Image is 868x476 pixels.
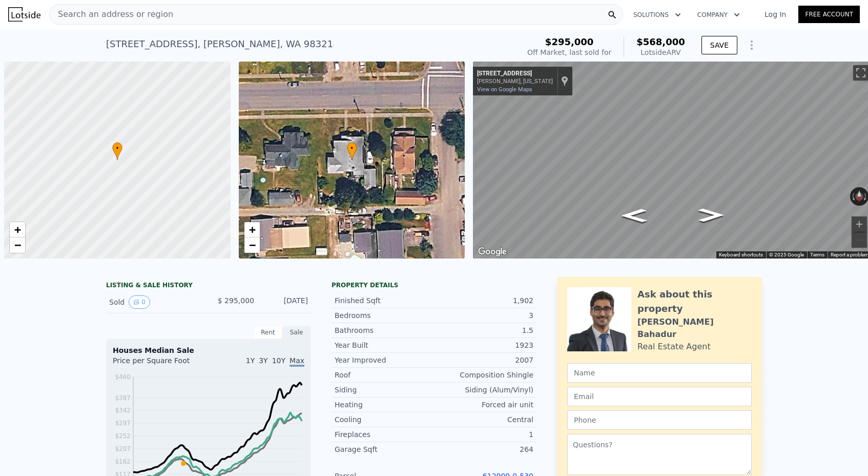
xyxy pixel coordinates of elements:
[567,410,752,430] input: Phone
[850,187,856,206] button: Rotate counterclockwise
[115,432,131,440] tspan: $252
[115,420,131,427] tspan: $297
[335,355,434,365] div: Year Improved
[113,345,304,355] div: Houses Median Sale
[810,252,824,257] a: Terms (opens in new tab)
[335,400,434,410] div: Heating
[769,252,804,257] span: © 2025 Google
[752,9,798,19] a: Log In
[636,47,685,57] div: Lotside ARV
[249,223,255,236] span: +
[434,400,533,410] div: Forced air unit
[434,414,533,425] div: Central
[50,8,173,21] span: Search an address or region
[852,232,867,248] button: Zoom out
[625,6,689,24] button: Solutions
[741,35,762,55] button: Show Options
[112,144,122,153] span: •
[637,287,752,316] div: Ask about this property
[109,295,200,309] div: Sold
[335,340,434,350] div: Year Built
[272,356,285,365] span: 10Y
[335,310,434,321] div: Bedrooms
[719,251,763,259] button: Keyboard shortcuts
[434,310,533,321] div: 3
[112,142,122,160] div: •
[434,444,533,454] div: 264
[701,36,737,54] button: SAVE
[610,206,657,226] path: Go East, Main St
[852,216,867,232] button: Zoom in
[8,7,40,22] img: Lotside
[113,355,209,372] div: Price per Square Foot
[14,239,21,251] span: −
[476,245,509,259] img: Google
[335,444,434,454] div: Garage Sqft
[636,36,685,47] span: $568,000
[434,355,533,365] div: 2007
[798,6,860,23] a: Free Account
[477,78,553,85] div: [PERSON_NAME], [US_STATE]
[335,295,434,306] div: Finished Sqft
[335,385,434,395] div: Siding
[218,296,254,305] span: $ 295,000
[244,237,260,253] a: Zoom out
[106,281,311,291] div: LISTING & SALE HISTORY
[335,429,434,440] div: Fireplaces
[855,187,863,206] button: Reset the view
[347,144,357,153] span: •
[545,36,594,47] span: $295,000
[262,295,308,309] div: [DATE]
[129,295,150,309] button: View historical data
[637,316,752,341] div: [PERSON_NAME] Bahadur
[434,340,533,350] div: 1923
[115,445,131,452] tspan: $207
[244,222,260,237] a: Zoom in
[567,387,752,406] input: Email
[434,370,533,380] div: Composition Shingle
[259,356,267,365] span: 3Y
[561,75,568,87] a: Show location on map
[476,245,509,259] a: Open this area in Google Maps (opens a new window)
[477,70,553,78] div: [STREET_ADDRESS]
[115,373,131,381] tspan: $460
[115,394,131,402] tspan: $387
[246,356,255,365] span: 1Y
[689,6,748,24] button: Company
[115,407,131,414] tspan: $342
[434,429,533,440] div: 1
[335,370,434,380] div: Roof
[687,205,734,225] path: Go West, Main St
[637,341,711,353] div: Real Estate Agent
[567,363,752,383] input: Name
[477,86,532,93] a: View on Google Maps
[254,326,282,339] div: Rent
[347,142,357,160] div: •
[434,295,533,306] div: 1,902
[332,281,536,289] div: Property details
[282,326,311,339] div: Sale
[10,237,25,253] a: Zoom out
[335,325,434,335] div: Bathrooms
[249,239,255,251] span: −
[335,414,434,425] div: Cooling
[106,37,333,51] div: [STREET_ADDRESS] , [PERSON_NAME] , WA 98321
[434,325,533,335] div: 1.5
[290,356,304,367] span: Max
[434,385,533,395] div: Siding (Alum/Vinyl)
[527,47,611,57] div: Off Market, last sold for
[14,223,21,236] span: +
[115,458,131,465] tspan: $162
[10,222,25,237] a: Zoom in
